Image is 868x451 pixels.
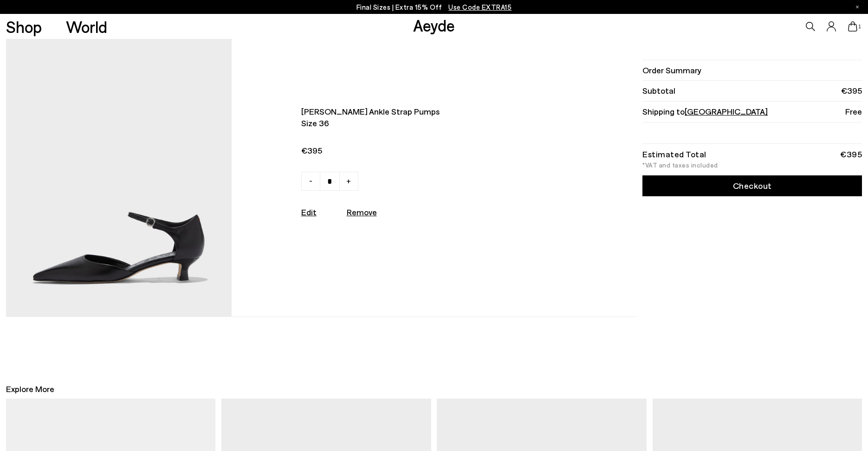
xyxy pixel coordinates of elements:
[301,106,547,117] span: [PERSON_NAME] ankle strap pumps
[413,15,455,35] a: Aeyde
[301,117,547,129] span: Size 36
[642,150,706,157] div: Estimated Total
[841,85,862,97] span: €395
[840,150,862,157] div: €395
[6,39,232,316] img: AEYDE_TILLIENAPPALEATHERBLACK_1_580x.jpg
[642,80,862,101] li: Subtotal
[848,21,857,32] a: 1
[642,175,862,196] a: Checkout
[339,172,358,191] a: +
[346,175,351,186] span: +
[642,161,862,168] div: *VAT and taxes included
[347,207,377,217] u: Remove
[301,145,547,156] span: €395
[642,106,768,117] span: Shipping to
[448,3,512,11] span: Navigate to /collections/ss25-final-sizes
[642,59,862,80] li: Order Summary
[356,1,512,13] p: Final Sizes | Extra 15% Off
[6,19,42,35] a: Shop
[857,24,862,29] span: 1
[66,19,107,35] a: World
[845,106,862,117] span: Free
[309,175,312,186] span: -
[301,172,320,191] a: -
[685,106,768,116] span: [GEOGRAPHIC_DATA]
[301,207,317,217] a: Edit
